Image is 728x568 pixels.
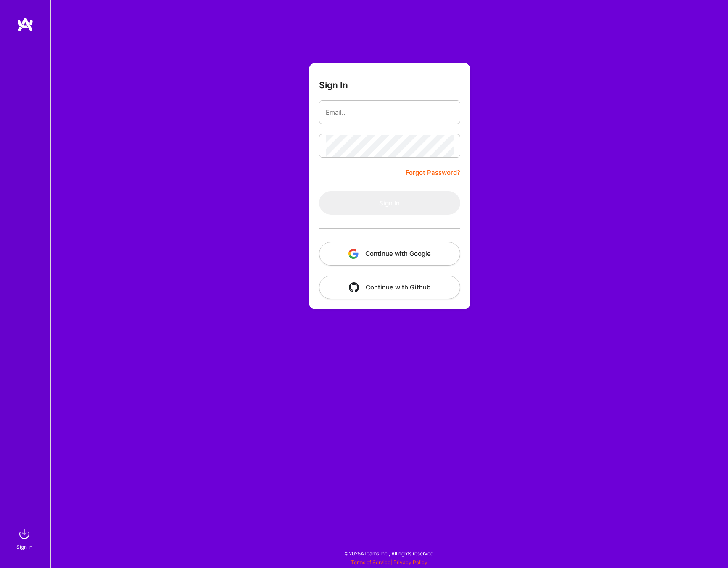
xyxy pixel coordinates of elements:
[349,282,359,292] img: icon
[351,559,390,565] a: Terms of Service
[16,542,32,551] div: Sign In
[16,526,33,542] img: sign in
[351,559,427,565] span: |
[17,17,34,32] img: logo
[319,276,460,299] button: Continue with Github
[319,80,348,90] h3: Sign In
[393,559,427,565] a: Privacy Policy
[319,191,460,215] button: Sign In
[18,526,33,551] a: sign inSign In
[406,168,460,178] a: Forgot Password?
[348,249,359,259] img: icon
[319,242,460,266] button: Continue with Google
[326,102,454,123] input: Email...
[50,543,728,564] div: © 2025 ATeams Inc., All rights reserved.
